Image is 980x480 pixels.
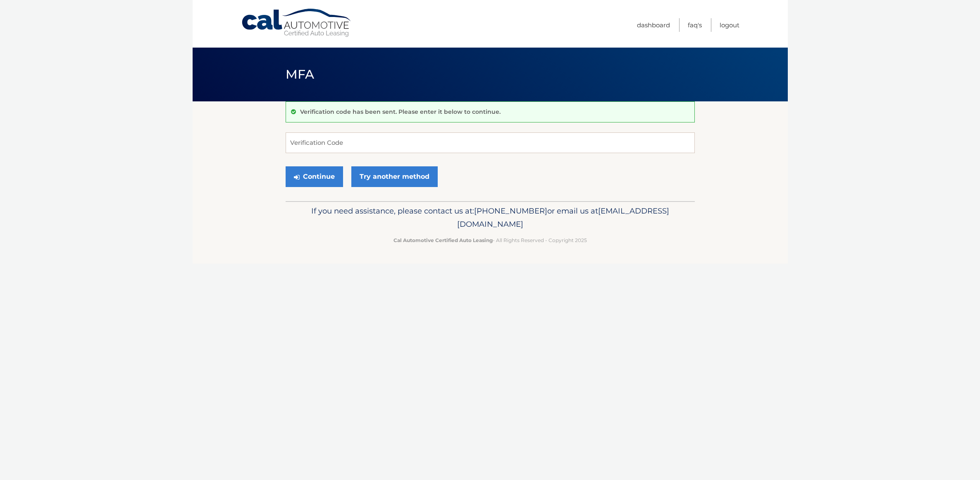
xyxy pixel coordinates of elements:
p: Verification code has been sent. Please enter it below to continue. [300,108,501,115]
button: Continue [286,166,343,187]
span: MFA [286,67,315,82]
span: [PHONE_NUMBER] [474,206,547,216]
strong: Cal Automotive Certified Auto Leasing [393,237,493,243]
span: [EMAIL_ADDRESS][DOMAIN_NAME] [457,206,669,229]
a: Try another method [351,166,438,187]
p: - All Rights Reserved - Copyright 2025 [291,236,689,245]
a: FAQ's [688,18,702,32]
p: If you need assistance, please contact us at: or email us at [291,204,689,231]
a: Logout [720,18,739,32]
a: Cal Automotive [241,8,353,38]
input: Verification Code [286,132,695,153]
a: Dashboard [637,18,670,32]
